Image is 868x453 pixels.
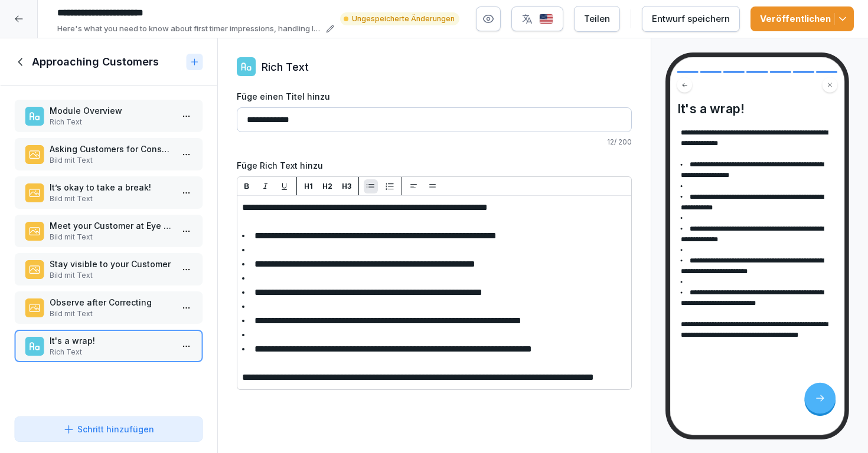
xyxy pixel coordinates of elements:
p: Rich Text [50,347,172,357]
p: Meet your Customer at Eye Level [50,219,172,232]
p: H2 [322,181,332,192]
p: Bild mit Text [50,308,172,319]
p: Bild mit Text [50,270,172,281]
h1: Approaching Customers [32,55,159,69]
div: It’s okay to take a break!Bild mit Text [14,176,203,209]
button: Entwurf speichern [642,6,740,32]
p: Asking Customers for Consent before Touching [50,143,172,155]
button: Schritt hinzufügen [14,416,203,442]
div: Meet your Customer at Eye LevelBild mit Text [14,215,203,247]
div: Entwurf speichern [652,12,730,25]
p: Rich Text [50,117,172,127]
h4: It's a wrap! [677,101,837,117]
div: Veröffentlichen [760,12,844,25]
p: Bild mit Text [50,193,172,204]
div: It's a wrap!Rich Text [14,330,203,362]
p: Rich Text [262,59,309,75]
p: It's a wrap! [50,334,172,347]
img: us.svg [539,14,553,25]
p: Bild mit Text [50,155,172,166]
button: H1 [302,179,316,193]
div: Schritt hinzufügen [63,423,154,435]
div: Module OverviewRich Text [14,100,203,132]
div: Observe after CorrectingBild mit Text [14,291,203,324]
label: Füge Rich Text hinzu [237,159,632,172]
button: H3 [340,179,354,193]
div: Teilen [584,12,610,25]
p: H1 [304,181,313,192]
div: Stay visible to your CustomerBild mit Text [14,253,203,285]
p: 12 / 200 [237,137,632,147]
div: Asking Customers for Consent before TouchingBild mit Text [14,138,203,170]
p: Stay visible to your Customer [50,258,172,270]
button: Teilen [574,6,620,32]
p: Observe after Correcting [50,296,172,308]
button: H2 [321,179,335,193]
p: Bild mit Text [50,232,172,242]
p: Ungespeicherte Änderungen [352,14,455,24]
p: Here's what you need to know about first timer impressions, handling latecomers and remembering n... [57,23,322,35]
p: It’s okay to take a break! [50,181,172,193]
p: H3 [342,181,351,192]
p: Module Overview [50,104,172,117]
label: Füge einen Titel hinzu [237,90,632,103]
button: Veröffentlichen [750,6,854,31]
